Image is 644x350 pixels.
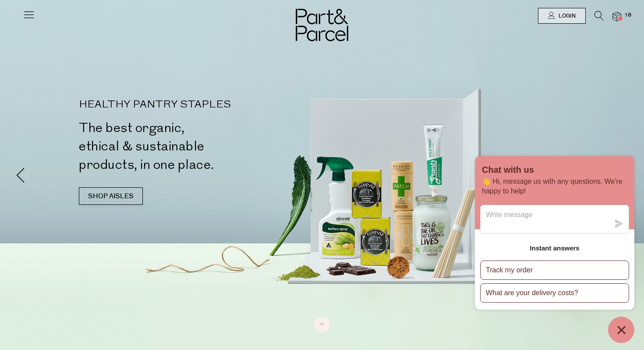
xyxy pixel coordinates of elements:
[79,119,326,174] h2: The best organic, ethical & sustainable products, in one place.
[79,100,326,110] p: HEALTHY PANTRY STAPLES
[296,9,348,41] img: Part&Parcel
[538,8,586,24] a: Login
[556,12,576,20] span: Login
[612,12,621,21] a: 18
[472,156,637,343] inbox-online-store-chat: Shopify online store chat
[622,11,633,19] span: 18
[79,187,143,205] a: SHOP AISLES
